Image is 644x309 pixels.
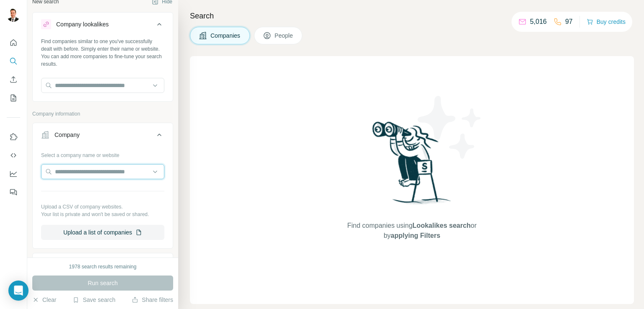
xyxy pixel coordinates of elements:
div: Company lookalikes [56,20,109,28]
span: Find companies using or by [345,221,479,241]
button: Enrich CSV [7,72,20,87]
span: Companies [210,31,241,40]
p: Your list is private and won't be saved or shared. [41,211,164,218]
button: Feedback [7,185,20,200]
div: Open Intercom Messenger [8,281,29,301]
button: Company lookalikes [33,14,173,38]
span: applying Filters [391,232,440,239]
button: Company [33,125,173,148]
img: Avatar [7,8,20,22]
div: Select a company name or website [41,148,164,159]
button: Search [7,54,20,69]
button: Quick start [7,35,20,50]
p: Company information [32,110,173,118]
button: Buy credits [587,16,626,28]
div: Find companies similar to one you've successfully dealt with before. Simply enter their name or w... [41,38,164,68]
img: Surfe Illustration - Woman searching with binoculars [369,119,456,213]
h4: Search [190,10,634,22]
button: Share filters [132,296,173,304]
button: Clear [32,296,56,304]
p: 97 [565,17,573,27]
p: 5,016 [530,17,547,27]
img: Surfe Illustration - Stars [412,90,488,165]
button: Industry [33,255,173,275]
div: Company [55,131,80,139]
button: Use Surfe on LinkedIn [7,129,20,144]
button: My lists [7,90,20,106]
button: Save search [73,296,115,304]
button: Upload a list of companies [41,225,164,240]
div: 1978 search results remaining [69,263,137,270]
span: People [275,31,294,40]
button: Dashboard [7,166,20,181]
button: Use Surfe API [7,148,20,163]
span: Lookalikes search [413,222,471,229]
p: Upload a CSV of company websites. [41,203,164,211]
